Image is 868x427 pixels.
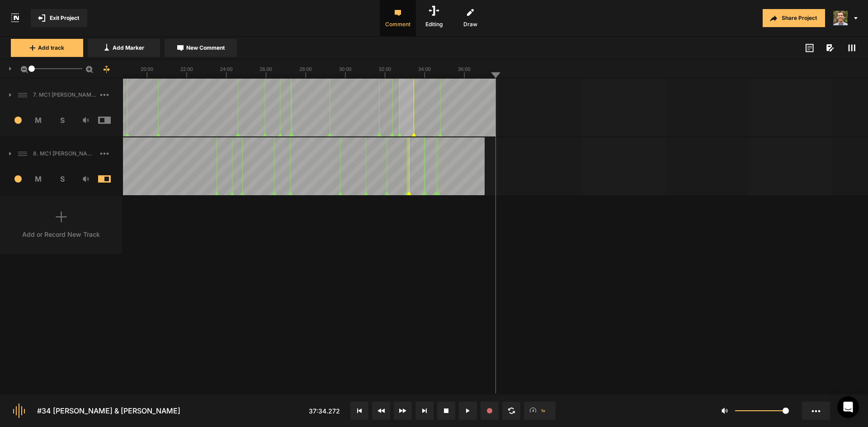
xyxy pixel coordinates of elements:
[379,66,392,72] text: 32:00
[27,115,51,126] span: M
[524,402,556,420] button: 1x
[837,396,859,418] div: Open Intercom Messenger
[180,66,193,72] text: 22:00
[418,66,431,72] text: 34:00
[833,11,848,25] img: 424769395311cb87e8bb3f69157a6d24
[37,405,180,416] div: #34 [PERSON_NAME] & [PERSON_NAME]
[50,115,74,126] span: S
[339,66,352,72] text: 30:00
[29,150,100,158] span: 8. MC1 [PERSON_NAME] and [PERSON_NAME] Hard Lock Copy 01
[31,9,87,27] button: Exit Project
[50,14,79,22] span: Exit Project
[165,39,237,57] button: New Comment
[29,91,100,99] span: 7. MC1 [PERSON_NAME] and [PERSON_NAME] Hard Lock Copy 01
[220,66,233,72] text: 24:00
[186,44,225,52] span: New Comment
[38,44,64,52] span: Add track
[299,66,312,72] text: 28:00
[88,39,160,57] button: Add Marker
[259,66,272,72] text: 26:00
[309,407,340,415] span: 37:34.272
[113,44,144,52] span: Add Marker
[458,66,471,72] text: 36:00
[27,174,51,184] span: M
[50,174,74,184] span: S
[141,66,153,72] text: 20:00
[22,230,100,239] div: Add or Record New Track
[763,9,825,27] button: Share Project
[11,39,83,57] button: Add track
